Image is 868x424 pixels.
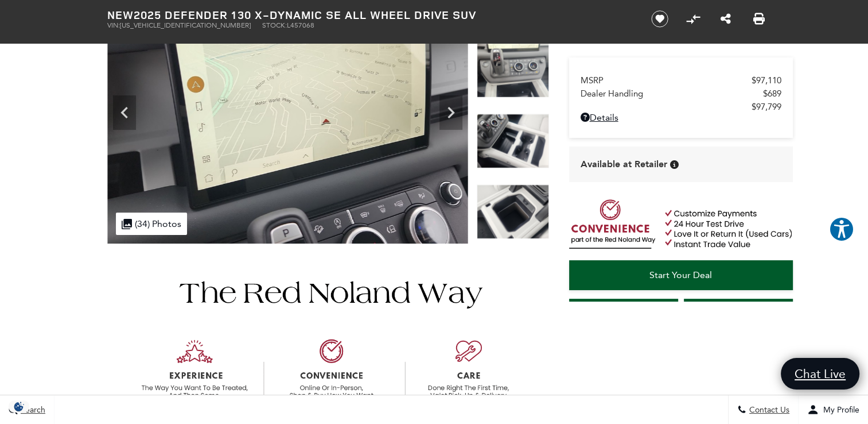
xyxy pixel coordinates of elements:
[6,400,32,413] img: Opt-Out Icon
[647,10,672,28] button: Save vehicle
[6,400,32,413] section: Click to Open Cookie Consent Modal
[569,299,678,329] a: Instant Trade Value
[287,21,314,29] span: L457068
[581,75,781,86] a: MSRP $97,110
[113,95,136,130] div: Previous
[753,12,765,26] a: Print this New 2025 Defender 130 X-Dynamic SE All Wheel Drive SUV
[581,158,667,171] span: Available at Retailer
[649,269,712,280] span: Start Your Deal
[763,88,781,99] span: $689
[581,102,781,112] a: $97,799
[829,217,854,244] aside: Accessibility Help Desk
[581,88,781,99] a: Dealer Handling $689
[107,7,134,22] strong: New
[581,112,781,123] a: Details
[721,12,731,26] a: Share this New 2025 Defender 130 X-Dynamic SE All Wheel Drive SUV
[477,184,549,239] img: New 2025 Sedona Red LAND ROVER X-Dynamic SE image 25
[581,75,752,86] span: MSRP
[107,9,632,21] h1: 2025 Defender 130 X-Dynamic SE All Wheel Drive SUV
[120,21,251,29] span: [US_VEHICLE_IDENTIFICATION_NUMBER]
[670,160,679,169] div: Vehicle is in stock and ready for immediate delivery. Due to demand, availability is subject to c...
[752,102,781,112] span: $97,799
[684,10,702,28] button: Compare Vehicle
[781,358,859,390] a: Chat Live
[581,88,763,99] span: Dealer Handling
[752,75,781,86] span: $97,110
[746,405,789,415] span: Contact Us
[116,213,187,235] div: (34) Photos
[477,114,549,168] img: New 2025 Sedona Red LAND ROVER X-Dynamic SE image 24
[262,21,287,29] span: Stock:
[477,43,549,98] img: New 2025 Sedona Red LAND ROVER X-Dynamic SE image 23
[789,366,851,381] span: Chat Live
[819,405,859,415] span: My Profile
[439,95,462,130] div: Next
[829,217,854,242] button: Explore your accessibility options
[107,21,120,29] span: VIN:
[799,395,868,424] button: Open user profile menu
[569,260,793,290] a: Start Your Deal
[684,299,793,329] a: Schedule Test Drive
